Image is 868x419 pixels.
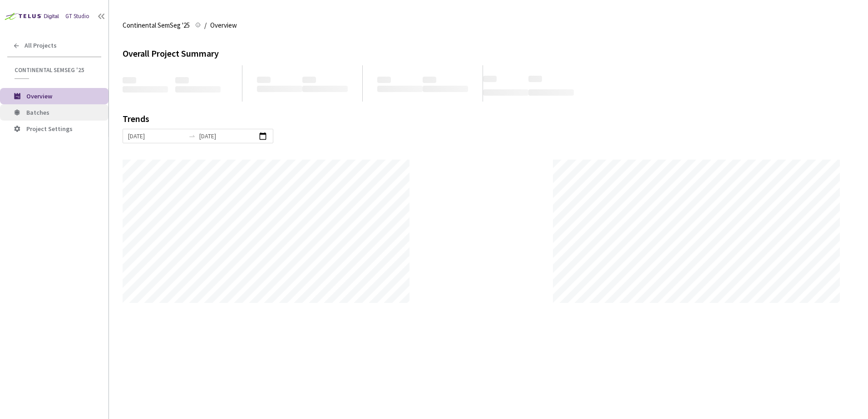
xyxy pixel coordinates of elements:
[528,76,542,82] span: ‌
[123,47,854,60] div: Overall Project Summary
[26,108,49,117] span: Batches
[123,77,136,83] span: ‌
[483,76,497,82] span: ‌
[199,131,256,141] input: End date
[175,77,189,83] span: ‌
[204,20,207,31] li: /
[188,132,196,140] span: to
[123,20,190,31] span: Continental SemSeg '25
[123,86,168,93] span: ‌
[175,86,221,93] span: ‌
[25,42,57,49] span: All Projects
[423,86,468,92] span: ‌
[377,77,391,83] span: ‌
[128,131,185,141] input: Start date
[210,20,237,31] span: Overview
[257,86,302,92] span: ‌
[528,89,574,96] span: ‌
[423,77,436,83] span: ‌
[65,12,89,21] div: GT Studio
[15,66,96,74] span: Continental SemSeg '25
[26,92,52,100] span: Overview
[302,77,316,83] span: ‌
[302,86,348,92] span: ‌
[123,114,842,129] div: Trends
[188,132,196,140] span: swap-right
[377,86,423,92] span: ‌
[26,125,73,133] span: Project Settings
[257,77,271,83] span: ‌
[483,89,528,96] span: ‌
